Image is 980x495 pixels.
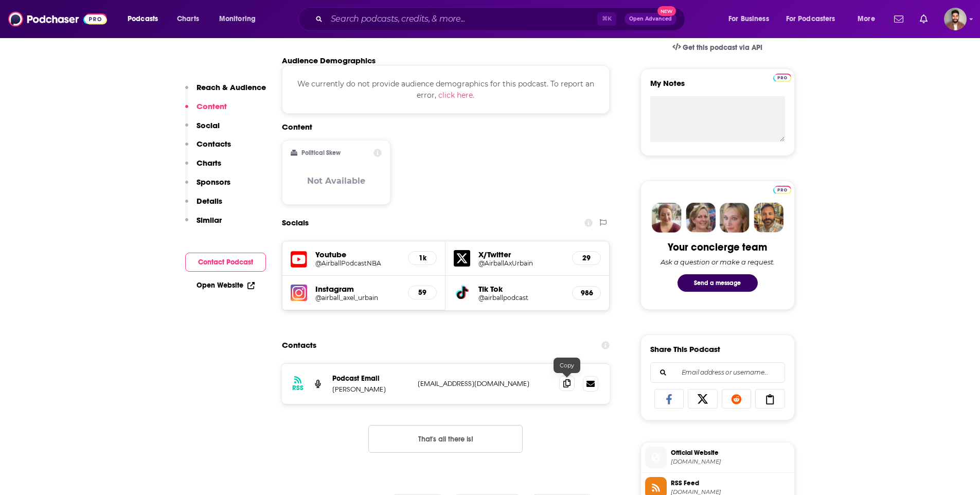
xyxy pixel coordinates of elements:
[754,203,783,233] img: Jon Profile
[332,385,409,394] p: [PERSON_NAME]
[671,479,790,488] span: RSS Feed
[197,101,227,111] p: Content
[185,196,222,215] button: Details
[671,448,790,457] span: Official Website
[418,379,551,388] p: [EMAIL_ADDRESS][DOMAIN_NAME]
[315,294,400,302] a: @airball_axel_urbain
[625,13,676,25] button: Open AdvancedNew
[664,35,771,60] a: Get this podcast via API
[315,259,400,267] a: @AirballPodcastNBA
[773,72,791,82] a: Pro website
[688,389,718,409] a: Share on X/Twitter
[668,241,767,254] div: Your concierge team
[773,74,791,82] img: Podchaser Pro
[728,12,769,26] span: For Business
[332,374,409,383] p: Podcast Email
[291,285,307,301] img: iconImage
[197,281,255,290] a: Open Website
[315,284,400,294] h5: Instagram
[916,10,932,28] a: Show notifications dropdown
[581,289,592,297] h5: 986
[659,363,776,382] input: Email address or username...
[417,288,428,297] h5: 59
[282,213,309,233] h2: Socials
[944,8,967,30] span: Logged in as calmonaghan
[671,458,790,466] span: podcast.ausha.co
[212,11,269,27] button: open menu
[645,447,790,468] a: Official Website[DOMAIN_NAME]
[944,8,967,30] img: User Profile
[170,11,205,27] a: Charts
[438,90,474,101] button: click here.
[650,78,785,96] label: My Notes
[327,11,597,27] input: Search podcasts, credits, & more...
[185,158,221,177] button: Charts
[185,139,231,158] button: Contacts
[292,384,304,392] h3: RSS
[858,12,875,26] span: More
[779,11,850,27] button: open menu
[650,362,785,383] div: Search followers
[315,250,400,259] h5: Youtube
[478,250,564,259] h5: X/Twitter
[654,389,684,409] a: Share on Facebook
[581,254,592,262] h5: 29
[786,12,835,26] span: For Podcasters
[721,11,782,27] button: open menu
[197,196,222,206] p: Details
[120,11,171,27] button: open menu
[683,43,762,52] span: Get this podcast via API
[301,149,341,156] h2: Political Skew
[650,344,720,354] h3: Share This Podcast
[722,389,752,409] a: Share on Reddit
[197,158,221,168] p: Charts
[657,6,676,16] span: New
[197,120,220,130] p: Social
[944,8,967,30] button: Show profile menu
[185,253,266,272] button: Contact Podcast
[720,203,750,233] img: Jules Profile
[197,215,222,225] p: Similar
[128,12,158,26] span: Podcasts
[308,7,695,31] div: Search podcasts, credits, & more...
[185,101,227,120] button: Content
[554,358,580,373] div: Copy
[307,176,365,186] h3: Not Available
[368,425,523,453] button: Nothing here.
[597,12,616,26] span: ⌘ K
[177,12,199,26] span: Charts
[197,177,230,187] p: Sponsors
[478,259,564,267] a: @AirballAxUrbain
[678,274,758,292] button: Send a message
[478,294,564,302] a: @airballpodcast
[185,82,266,101] button: Reach & Audience
[8,9,107,29] img: Podchaser - Follow, Share and Rate Podcasts
[686,203,716,233] img: Barbara Profile
[661,258,775,266] div: Ask a question or make a request.
[890,10,907,28] a: Show notifications dropdown
[297,79,594,100] span: We currently do not provide audience demographics for this podcast. To report an error,
[185,177,230,196] button: Sponsors
[478,284,564,294] h5: Tik Tok
[417,254,428,262] h5: 1k
[185,120,220,139] button: Social
[773,184,791,194] a: Pro website
[629,16,672,22] span: Open Advanced
[282,335,316,355] h2: Contacts
[219,12,256,26] span: Monitoring
[755,389,785,409] a: Copy Link
[652,203,682,233] img: Sydney Profile
[773,186,791,194] img: Podchaser Pro
[197,139,231,149] p: Contacts
[185,215,222,234] button: Similar
[850,11,888,27] button: open menu
[197,82,266,92] p: Reach & Audience
[282,56,376,65] h2: Audience Demographics
[282,122,602,132] h2: Content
